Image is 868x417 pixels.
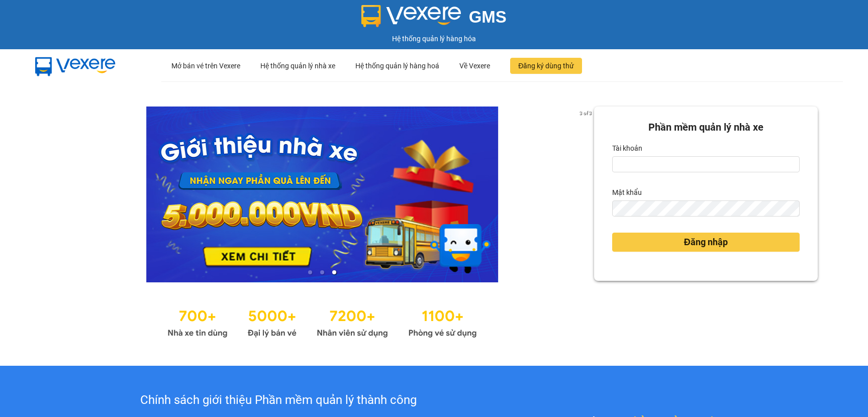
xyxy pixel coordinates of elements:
[61,391,496,410] div: Chính sách giới thiệu Phần mềm quản lý thành công
[50,107,64,282] button: previous slide / item
[612,233,800,252] button: Đăng nhập
[361,15,507,23] a: GMS
[684,235,728,249] span: Đăng nhập
[355,50,439,82] div: Hệ thống quản lý hàng hoá
[3,33,865,44] div: Hệ thống quản lý hàng hóa
[576,107,594,120] p: 3 of 3
[332,270,336,274] li: slide item 3
[171,50,240,82] div: Mở bán vé trên Vexere
[518,60,574,71] span: Đăng ký dùng thử
[510,58,582,74] button: Đăng ký dùng thử
[260,50,335,82] div: Hệ thống quản lý nhà xe
[580,107,594,282] button: next slide / item
[612,120,800,135] div: Phần mềm quản lý nhà xe
[308,270,312,274] li: slide item 1
[459,50,490,82] div: Về Vexere
[361,5,461,27] img: logo 2
[320,270,324,274] li: slide item 2
[612,140,642,156] label: Tài khoản
[612,200,800,217] input: Mật khẩu
[167,302,477,341] img: Statistics.png
[612,156,800,172] input: Tài khoản
[469,8,507,26] span: GMS
[612,184,642,200] label: Mật khẩu
[25,49,126,82] img: mbUUG5Q.png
